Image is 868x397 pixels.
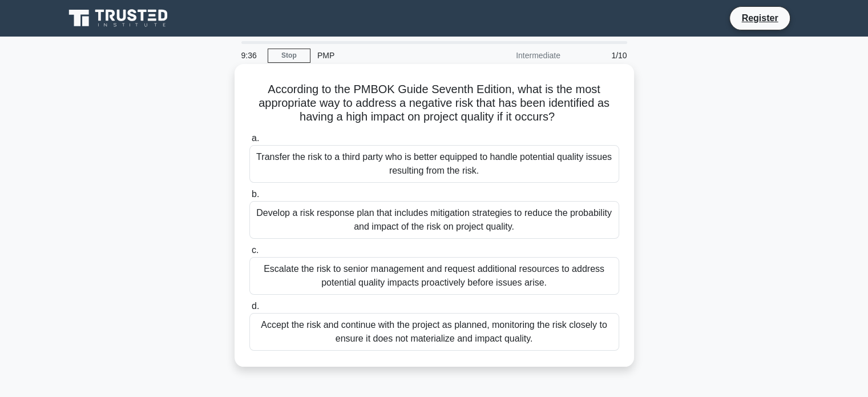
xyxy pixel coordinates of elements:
div: Accept the risk and continue with the project as planned, monitoring the risk closely to ensure i... [249,313,619,351]
span: c. [252,245,259,255]
div: PMP [310,44,467,67]
span: a. [252,133,259,143]
a: Stop [268,49,310,63]
a: Register [734,11,785,25]
h5: According to the PMBOK Guide Seventh Edition, what is the most appropriate way to address a negat... [248,82,620,125]
span: d. [252,301,259,311]
span: b. [252,189,259,199]
div: 9:36 [235,44,268,67]
div: Intermediate [467,44,567,67]
div: 1/10 [567,44,634,67]
div: Transfer the risk to a third party who is better equipped to handle potential quality issues resu... [249,145,619,183]
div: Develop a risk response plan that includes mitigation strategies to reduce the probability and im... [249,201,619,239]
div: Escalate the risk to senior management and request additional resources to address potential qual... [249,257,619,295]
